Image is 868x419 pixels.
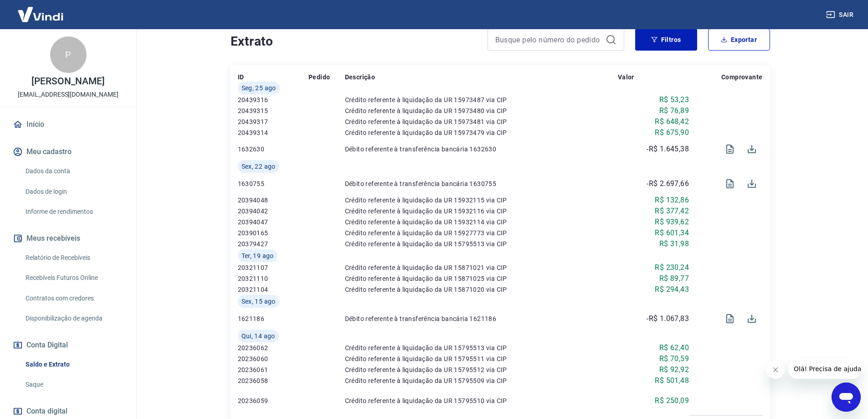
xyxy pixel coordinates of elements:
p: 20439314 [238,128,308,137]
p: Crédito referente à liquidação da UR 15795511 via CIP [345,354,618,363]
a: Disponibilização de agenda [22,309,125,328]
iframe: Fechar mensagem [766,361,785,379]
p: R$ 53,23 [659,94,689,105]
p: Crédito referente à liquidação da UR 15973487 via CIP [345,95,618,104]
p: Débito referente à transferência bancária 1621186 [345,314,618,323]
p: Crédito referente à liquidação da UR 15871020 via CIP [345,285,618,294]
p: Comprovante [721,72,762,82]
iframe: Botão para abrir a janela de mensagens [832,383,861,412]
button: Conta Digital [11,335,125,355]
p: Crédito referente à liquidação da UR 15795512 via CIP [345,365,618,374]
p: Débito referente à transferência bancária 1630755 [345,179,618,188]
a: Recebíveis Futuros Online [22,269,125,287]
img: Vindi [11,0,70,28]
p: Crédito referente à liquidação da UR 15795513 via CIP [345,343,618,352]
p: 20439315 [238,106,308,115]
p: 20379427 [238,239,308,248]
span: Download [741,173,763,195]
p: [PERSON_NAME] [31,77,104,86]
a: Relatório de Recebíveis [22,248,125,267]
p: R$ 601,34 [655,228,689,238]
p: Crédito referente à liquidação da UR 15927773 via CIP [345,228,618,238]
iframe: Mensagem da empresa [788,359,861,379]
a: Contratos com credores [22,289,125,308]
span: Sex, 22 ago [241,162,276,171]
p: R$ 76,89 [659,105,689,116]
span: Download [741,308,763,330]
span: Qui, 14 ago [241,331,275,341]
p: Crédito referente à liquidação da UR 15871021 via CIP [345,263,618,272]
button: Filtros [635,29,697,51]
p: Crédito referente à liquidação da UR 15932115 via CIP [345,196,618,205]
p: 20236059 [238,396,308,405]
p: 20321104 [238,285,308,294]
p: [EMAIL_ADDRESS][DOMAIN_NAME] [18,90,118,99]
span: Ter, 19 ago [241,251,274,260]
a: Dados da conta [22,162,125,181]
p: Crédito referente à liquidação da UR 15871025 via CIP [345,274,618,283]
p: R$ 89,77 [659,273,689,284]
p: 1621186 [238,314,308,323]
a: Saque [22,375,125,394]
span: Seg, 25 ago [241,83,276,93]
p: Crédito referente à liquidação da UR 15795510 via CIP [345,396,618,405]
p: -R$ 1.645,38 [647,144,689,155]
p: 20236058 [238,376,308,385]
p: ID [238,72,244,82]
p: 1632630 [238,145,308,154]
p: 20236062 [238,343,308,352]
p: 20321110 [238,274,308,283]
p: R$ 648,42 [655,116,689,127]
input: Busque pelo número do pedido [495,33,602,47]
p: R$ 675,90 [655,127,689,138]
p: R$ 92,92 [659,364,689,375]
p: R$ 132,86 [655,195,689,206]
p: R$ 230,24 [655,262,689,273]
p: R$ 250,09 [655,395,689,406]
p: R$ 62,40 [659,342,689,353]
a: Saldo e Extrato [22,355,125,374]
span: Download [741,138,763,160]
p: 20236061 [238,365,308,374]
p: Pedido [308,72,330,82]
p: Crédito referente à liquidação da UR 15795513 via CIP [345,239,618,248]
p: R$ 70,59 [659,353,689,364]
span: Sex, 15 ago [241,297,276,306]
p: R$ 377,42 [655,206,689,217]
button: Meus recebíveis [11,228,125,248]
p: 20390165 [238,228,308,238]
p: -R$ 1.067,83 [647,313,689,324]
span: Conta digital [26,405,67,418]
span: Visualizar [719,173,741,195]
p: -R$ 2.697,66 [647,178,689,189]
p: Crédito referente à liquidação da UR 15932116 via CIP [345,207,618,216]
button: Sair [824,6,857,23]
a: Dados de login [22,182,125,201]
p: R$ 294,43 [655,284,689,295]
p: R$ 939,62 [655,217,689,228]
p: Crédito referente à liquidação da UR 15973481 via CIP [345,117,618,126]
span: Olá! Precisa de ajuda? [5,6,77,14]
p: Valor [618,72,634,82]
span: Visualizar [719,138,741,160]
p: Crédito referente à liquidação da UR 15795509 via CIP [345,376,618,385]
p: 20394048 [238,196,308,205]
p: R$ 31,98 [659,238,689,249]
p: 1630755 [238,179,308,188]
p: 20394042 [238,207,308,216]
span: Visualizar [719,308,741,330]
p: 20236060 [238,354,308,363]
p: R$ 501,48 [655,375,689,386]
p: 20439317 [238,117,308,126]
p: 20439316 [238,95,308,104]
a: Início [11,114,125,134]
p: 20321107 [238,263,308,272]
p: 20394047 [238,217,308,227]
p: Crédito referente à liquidação da UR 15973480 via CIP [345,106,618,115]
div: P [50,36,87,73]
p: Descrição [345,72,375,82]
h4: Extrato [231,32,477,51]
p: Crédito referente à liquidação da UR 15973479 via CIP [345,128,618,137]
button: Exportar [708,29,770,51]
p: Débito referente à transferência bancária 1632630 [345,145,618,154]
